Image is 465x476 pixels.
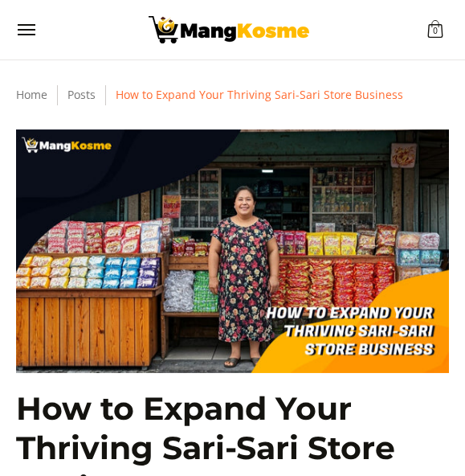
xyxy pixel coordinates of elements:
[67,87,96,102] a: Posts
[116,87,403,102] span: How to Expand Your Thriving Sari-Sari Store Business
[149,16,309,43] img: Upgrade Your Sari-Sari Store to the Next Level l Mang Kosme
[8,84,457,105] nav: Breadcrumbs
[430,27,440,36] span: 0
[16,129,449,373] img: how-to-expand-your-sari-sari-store-business-mang-kosme
[16,87,47,102] a: Home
